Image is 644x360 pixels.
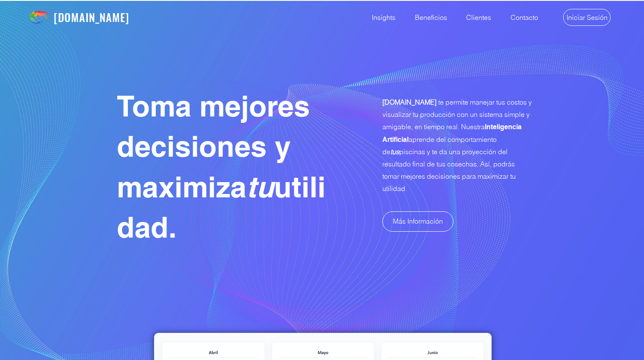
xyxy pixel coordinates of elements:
a: Contacto [498,0,544,34]
p: Insights [368,0,400,34]
a: [DOMAIN_NAME] [54,9,130,25]
a: Más Información [382,211,453,232]
a: Beneficios [402,0,453,34]
span: Inteligencia Artificial [382,123,522,144]
span: tus [390,147,399,156]
span: Iniciar Sesión [567,13,608,22]
a: Iniciar Sesión [563,9,611,26]
span: tu [246,170,274,204]
nav: Site [358,0,544,34]
p: Contacto [506,0,542,34]
p: Beneficios [411,0,451,34]
p: Clientes [462,0,495,34]
span: Más Información [393,216,443,226]
span: [DOMAIN_NAME] [382,98,437,106]
a: Clientes [453,0,498,34]
span: te permite manejar tus costos y visualizar tu producción con un sistema simple y amigable, en tie... [382,98,532,193]
span: Toma mejores decisiones y maximiza utilidad. [117,89,326,244]
a: Insights [358,0,402,34]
